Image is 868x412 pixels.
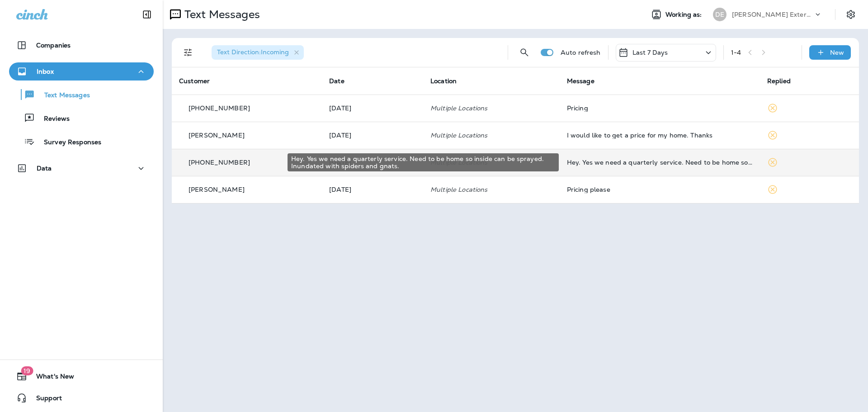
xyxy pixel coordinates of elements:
[189,104,250,112] p: [PHONE_NUMBER]
[731,49,741,56] div: 1 - 4
[732,11,813,18] p: [PERSON_NAME] Exterminating
[9,36,154,54] button: Companies
[561,49,601,56] p: Auto refresh
[36,42,71,49] p: Companies
[329,186,416,193] p: Sep 19, 2025 10:07 AM
[632,49,668,56] p: Last 7 Days
[767,77,791,85] span: Replied
[9,109,154,128] button: Reviews
[567,132,753,139] div: I would like to get a price for my home. Thanks
[9,132,154,151] button: Survey Responses
[567,186,753,193] div: Pricing please
[430,132,552,139] p: Multiple Locations
[21,366,33,375] span: 19
[567,77,594,85] span: Message
[27,394,62,405] span: Support
[212,45,304,60] div: Text Direction:Incoming
[329,77,344,85] span: Date
[329,104,416,112] p: Sep 19, 2025 01:13 PM
[181,8,260,21] p: Text Messages
[179,43,197,62] button: Filters
[843,6,859,23] button: Settings
[35,91,90,100] p: Text Messages
[189,159,250,166] p: [PHONE_NUMBER]
[567,104,753,112] div: Pricing
[35,138,101,147] p: Survey Responses
[329,132,416,139] p: Sep 19, 2025 10:59 AM
[713,8,726,21] div: DE
[430,186,552,193] p: Multiple Locations
[430,104,552,112] p: Multiple Locations
[830,49,844,56] p: New
[189,132,245,139] p: [PERSON_NAME]
[665,11,704,19] span: Working as:
[179,77,210,85] span: Customer
[37,68,54,75] p: Inbox
[288,153,559,171] div: Hey. Yes we need a quarterly service. Need to be home so inside can be sprayed. Inundated with sp...
[27,373,74,384] span: What's New
[189,186,245,193] p: [PERSON_NAME]
[9,85,154,104] button: Text Messages
[134,5,160,24] button: Collapse Sidebar
[217,48,289,56] span: Text Direction : Incoming
[430,77,457,85] span: Location
[515,43,533,62] button: Search Messages
[567,159,753,166] div: Hey. Yes we need a quarterly service. Need to be home so inside can be sprayed. Inundated with sp...
[9,389,154,407] button: Support
[9,159,154,177] button: Data
[37,165,52,172] p: Data
[35,115,70,123] p: Reviews
[9,62,154,81] button: Inbox
[9,367,154,385] button: 19What's New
